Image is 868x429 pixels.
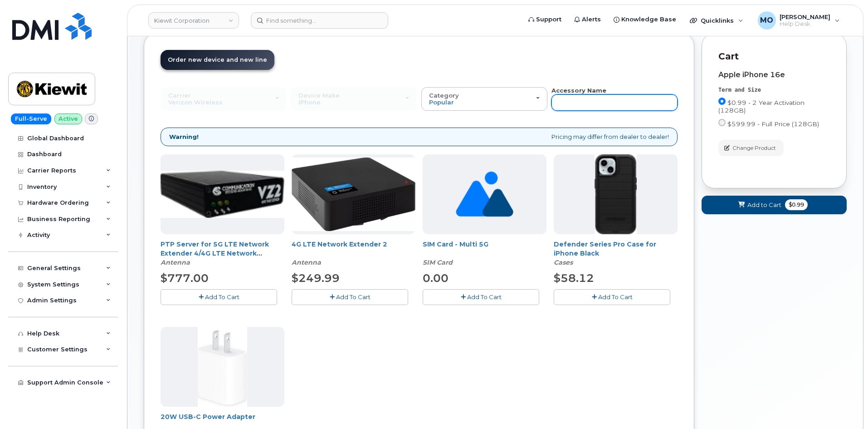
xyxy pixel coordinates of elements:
[595,154,637,234] img: defenderiphone14.png
[702,196,847,214] button: Add to Cart $0.99
[554,240,656,257] a: Defender Series Pro Case for iPhone Black
[423,271,449,285] span: 0.00
[522,10,568,29] a: Support
[582,15,601,24] span: Alerts
[718,140,784,156] button: Change Product
[456,154,513,234] img: no_image_found-2caef05468ed5679b831cfe6fc140e25e0c280774317ffc20a367ab7fd17291e.png
[161,258,190,266] em: Antenna
[683,11,750,30] div: Quicklinks
[785,199,808,210] span: $0.99
[161,289,277,305] button: Add To Cart
[747,201,781,209] span: Add to Cart
[718,99,805,114] span: $0.99 - 2 Year Activation (128GB)
[732,144,776,152] span: Change Product
[598,293,633,301] span: Add To Cart
[568,10,607,29] a: Alerts
[429,99,454,106] span: Popular
[292,240,387,248] a: 4G LTE Network Extender 2
[169,133,199,141] strong: Warning!
[780,13,830,20] span: [PERSON_NAME]
[205,293,239,301] span: Add To Cart
[829,390,861,422] iframe: Messenger Launcher
[554,258,573,266] em: Cases
[168,56,267,63] span: Order new device and new line
[161,413,255,421] a: 20W USB-C Power Adapter
[148,12,239,29] a: Kiewit Corporation
[423,289,539,305] button: Add To Cart
[718,119,726,126] input: $599.99 - Full Price (128GB)
[718,98,726,105] input: $0.99 - 2 Year Activation (128GB)
[423,240,488,248] a: SIM Card - Multi 5G
[161,240,284,267] div: PTP Server for 5G LTE Network Extender 4/4G LTE Network Extender 3
[198,327,247,407] img: apple20w.jpg
[536,15,561,24] span: Support
[336,293,371,301] span: Add To Cart
[554,289,670,305] button: Add To Cart
[292,240,415,267] div: 4G LTE Network Extender 2
[292,258,321,266] em: Antenna
[161,171,284,218] img: Casa_Sysem.png
[292,271,340,285] span: $249.99
[292,289,408,305] button: Add To Cart
[701,17,734,24] span: Quicklinks
[423,240,546,267] div: SIM Card - Multi 5G
[554,240,678,267] div: Defender Series Pro Case for iPhone Black
[421,87,547,111] button: Category Popular
[780,20,830,28] span: Help Desk
[467,293,502,301] span: Add To Cart
[718,86,830,94] div: Term and Size
[751,11,846,30] div: Mark Oyekunie
[161,128,678,146] div: Pricing may differ from dealer to dealer!
[161,271,209,285] span: $777.00
[551,87,606,94] strong: Accessory Name
[607,10,683,29] a: Knowledge Base
[423,258,453,266] em: SIM Card
[621,15,676,24] span: Knowledge Base
[429,92,459,99] span: Category
[727,120,819,128] span: $599.99 - Full Price (128GB)
[760,15,773,26] span: MO
[161,240,269,266] a: PTP Server for 5G LTE Network Extender 4/4G LTE Network Extender 3
[554,271,594,285] span: $58.12
[292,158,415,231] img: 4glte_extender.png
[718,50,830,63] p: Cart
[718,71,830,79] div: Apple iPhone 16e
[251,12,388,29] input: Find something...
